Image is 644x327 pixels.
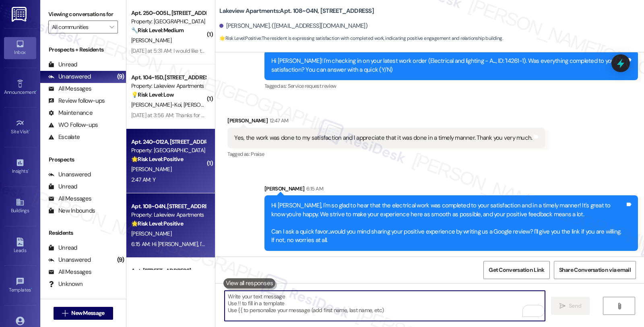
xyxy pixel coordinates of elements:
div: 2:47 AM: Y [131,176,155,183]
div: [PERSON_NAME]. ([EMAIL_ADDRESS][DOMAIN_NAME]) [219,22,367,30]
img: ResiDesk Logo [12,7,28,22]
span: [PERSON_NAME]-Koi [184,101,236,108]
b: Lakeview Apartments: Apt. 108~04N, [STREET_ADDRESS] [219,7,374,15]
span: Send [569,302,581,310]
span: Service request review [288,83,336,89]
span: : The resident is expressing satisfaction with completed work, indicating positive engagement and... [219,34,503,43]
a: Site Visit • [4,116,36,138]
button: New Message [54,307,113,320]
div: Prospects [40,155,126,164]
div: Unread [48,60,77,69]
a: Insights • [4,156,36,178]
span: • [31,286,32,292]
div: [PERSON_NAME] [227,116,545,128]
span: Praise [251,151,264,157]
div: 6:15 AM [304,184,323,193]
div: (9) [115,70,126,83]
div: Property: Lakeview Apartments [131,211,206,219]
strong: 💡 Risk Level: Low [131,91,174,98]
div: Maintenance [48,109,93,117]
a: Leads [4,235,36,257]
div: Residents [40,229,126,237]
i:  [559,303,566,309]
div: Hi [PERSON_NAME], I'm so glad to hear that the electrical work was completed to your satisfaction... [271,201,625,244]
div: Unanswered [48,72,91,81]
i:  [109,24,114,30]
strong: 🌟 Risk Level: Positive [131,155,183,163]
span: New Message [71,309,104,317]
div: Review follow-ups [48,97,105,105]
span: [PERSON_NAME]-Koi [131,101,184,108]
div: Property: [GEOGRAPHIC_DATA] [131,17,206,26]
span: Share Conversation via email [559,266,631,274]
input: All communities [52,21,105,33]
div: [DATE] at 3:56 AM: Thanks for the update. [131,112,228,119]
span: Get Conversation Link [489,266,544,274]
div: Prospects + Residents [40,46,126,54]
div: Apt. 250~005L, [STREET_ADDRESS] [131,9,206,17]
div: Unknown [48,280,83,288]
span: • [29,128,30,133]
div: Property: [GEOGRAPHIC_DATA] [131,146,206,155]
div: Yes, the work was done to my satisfaction and I appreciate that it was done in a timely manner. T... [234,134,532,142]
div: Unread [48,182,77,191]
i:  [616,303,622,309]
button: Send [551,297,590,315]
a: Inbox [4,37,36,59]
div: Tagged as: [227,148,545,160]
div: [DATE] at 5:31 AM: I would like to let somebody know that political solicitors have been coming i... [131,47,573,54]
div: Hi [PERSON_NAME]! I'm checking in on your latest work order (Electrical and lighting - A..., ID: ... [271,57,625,74]
div: Unread [48,244,77,252]
div: Apt. [STREET_ADDRESS] [131,267,206,275]
i:  [62,310,68,317]
button: Share Conversation via email [554,261,636,279]
div: Tagged as: [264,80,638,92]
div: All Messages [48,268,91,276]
a: Buildings [4,195,36,217]
span: [PERSON_NAME] [131,230,171,237]
div: Apt. 108~04N, [STREET_ADDRESS] [131,202,206,211]
strong: 🌟 Risk Level: Positive [219,35,261,41]
div: [PERSON_NAME] [264,184,638,196]
div: New Inbounds [48,207,95,215]
div: Unanswered [48,256,91,264]
strong: 🔧 Risk Level: Medium [131,27,184,34]
span: • [28,167,29,173]
a: Templates • [4,275,36,296]
div: Escalate [48,133,80,141]
div: Apt. 240~012A, [STREET_ADDRESS] [131,138,206,146]
span: [PERSON_NAME] [131,37,171,44]
span: [PERSON_NAME] [131,166,171,173]
span: • [36,88,37,94]
div: Property: Lakeview Apartments [131,82,206,90]
div: WO Follow-ups [48,121,98,129]
strong: 🌟 Risk Level: Positive [131,220,183,227]
div: All Messages [48,195,91,203]
div: Apt. 104~15D, [STREET_ADDRESS] [131,73,206,82]
label: Viewing conversations for [48,8,118,21]
textarea: To enrich screen reader interactions, please activate Accessibility in Grammarly extension settings [225,291,545,321]
div: 12:47 AM [268,116,289,125]
div: (9) [115,254,126,266]
div: All Messages [48,85,91,93]
div: Unanswered [48,170,91,179]
button: Get Conversation Link [483,261,549,279]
